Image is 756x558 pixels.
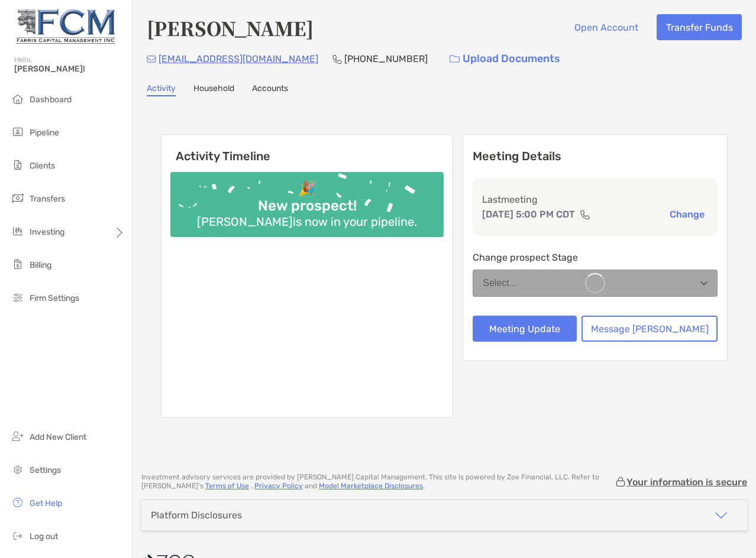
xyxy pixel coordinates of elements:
button: Change [666,208,708,220]
img: add_new_client icon [11,429,25,443]
span: Dashboard [30,95,72,105]
span: Clients [30,161,55,171]
p: Your information is secure [626,476,747,488]
p: Last meeting [482,192,708,207]
a: Accounts [252,83,288,96]
img: Phone Icon [332,54,342,64]
span: Settings [30,465,61,475]
img: settings icon [11,462,25,476]
button: Message [PERSON_NAME] [581,316,718,342]
p: [DATE] 5:00 PM CDT [482,207,575,222]
span: Investing [30,227,64,237]
img: clients icon [11,158,25,172]
img: button icon [450,55,460,63]
a: Upload Documents [442,46,568,72]
a: Household [193,83,234,96]
button: Transfer Funds [657,14,742,40]
div: [PERSON_NAME] is now in your pipeline. [192,215,422,229]
img: Zoe Logo [14,5,118,47]
img: pipeline icon [11,125,25,139]
p: Change prospect Stage [473,250,718,265]
span: Pipeline [30,128,59,138]
span: Add New Client [30,432,86,442]
img: investing icon [11,224,25,238]
img: icon arrow [714,508,728,523]
img: Email Icon [147,56,156,63]
span: Firm Settings [30,293,79,303]
span: Get Help [30,498,62,508]
h4: [PERSON_NAME] [147,14,314,41]
span: Transfers [30,194,65,204]
a: Activity [147,83,176,96]
p: [PHONE_NUMBER] [344,51,428,66]
button: Meeting Update [473,316,577,342]
h6: Activity Timeline [161,135,453,163]
p: Investment advisory services are provided by [PERSON_NAME] Capital Management . This site is powe... [141,473,615,491]
p: Meeting Details [473,149,718,164]
a: Privacy Policy [254,482,303,490]
span: [PERSON_NAME]! [14,64,125,74]
img: transfers icon [11,191,25,205]
a: Terms of Use [205,482,249,490]
p: [EMAIL_ADDRESS][DOMAIN_NAME] [159,51,318,66]
a: Model Marketplace Disclosures [319,482,423,490]
img: firm-settings icon [11,290,25,304]
img: logout icon [11,528,25,543]
img: get-help icon [11,495,25,510]
div: New prospect! [253,197,361,215]
span: Log out [30,531,58,541]
img: dashboard icon [11,92,25,106]
div: 🎉 [293,180,321,197]
img: billing icon [11,257,25,271]
span: Billing [30,260,51,270]
div: Platform Disclosures [151,510,242,521]
button: Open Account [565,14,647,40]
img: communication type [580,210,590,219]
